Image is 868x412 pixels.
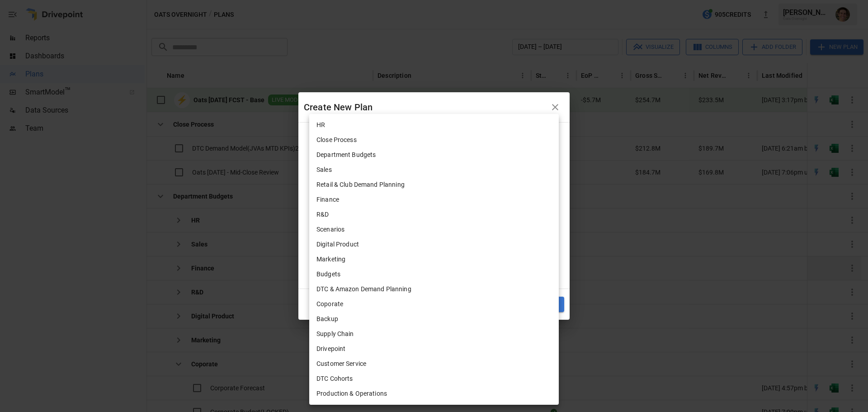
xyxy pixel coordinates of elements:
[309,297,559,312] li: Coporate
[309,356,559,371] li: Customer Service
[309,222,559,237] li: Scenarios
[309,133,559,147] li: Close Process
[309,312,559,327] li: Backup
[309,282,559,297] li: DTC & Amazon Demand Planning
[309,207,559,222] li: R&D
[309,327,559,341] li: Supply Chain
[309,118,559,133] li: HR
[309,341,559,356] li: Drivepoint
[309,371,559,386] li: DTC Cohorts
[309,386,559,401] li: Production & Operations
[309,252,559,267] li: Marketing
[309,237,559,252] li: Digital Product
[309,267,559,282] li: Budgets
[309,177,559,192] li: Retail & Club Demand Planning
[309,162,559,177] li: Sales
[309,192,559,207] li: Finance
[309,147,559,162] li: Department Budgets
